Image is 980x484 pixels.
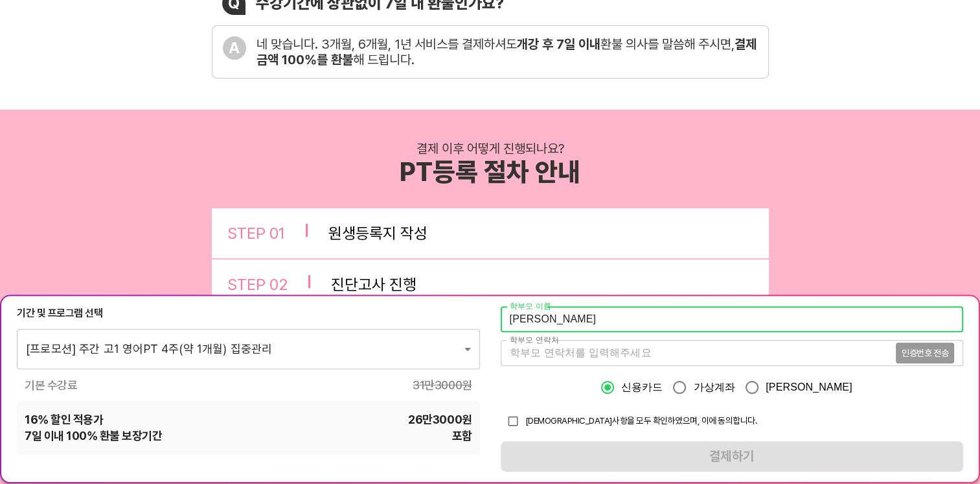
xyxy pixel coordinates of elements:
[413,378,472,394] span: 31만3000 원
[451,428,472,444] span: 포함
[17,329,480,369] div: [프로모션] 주간 고1 영어PT 4주(약 1개월) 집중관리
[501,307,964,333] input: 학부모 이름을 입력해주세요
[256,36,758,67] div: 네 맞습니다. 3개월, 6개월, 1년 서비스를 결제하셔도 환불 의사를 말씀해 주시면, 해 드립니다.
[227,275,288,294] span: STEP 0 2
[621,380,663,396] span: 신용카드
[25,412,103,428] span: 16 % 할인 적용가
[25,378,77,394] span: 기본 수강료
[766,380,852,396] span: [PERSON_NAME]
[416,141,564,156] div: 결제 이후 어떻게 진행되나요?
[256,36,757,67] b: 결제금액 100%를 환불
[400,156,580,188] div: PT등록 절차 안내
[517,36,600,52] b: 개강 후 7일 이내
[693,380,735,396] span: 가상계좌
[408,412,472,428] span: 26만3000 원
[525,416,757,426] span: [DEMOGRAPHIC_DATA]사항을 모두 확인하였으며, 이에 동의합니다.
[223,36,246,60] div: A
[17,307,480,321] div: 기간 및 프로그램 선택
[331,275,416,294] div: 진단고사 진행
[25,428,162,444] span: 7 일 이내 100% 환불 보장기간
[501,341,896,367] input: 학부모 연락처를 입력해주세요
[227,224,285,243] span: STEP 0 1
[328,224,427,243] div: 원생등록지 작성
